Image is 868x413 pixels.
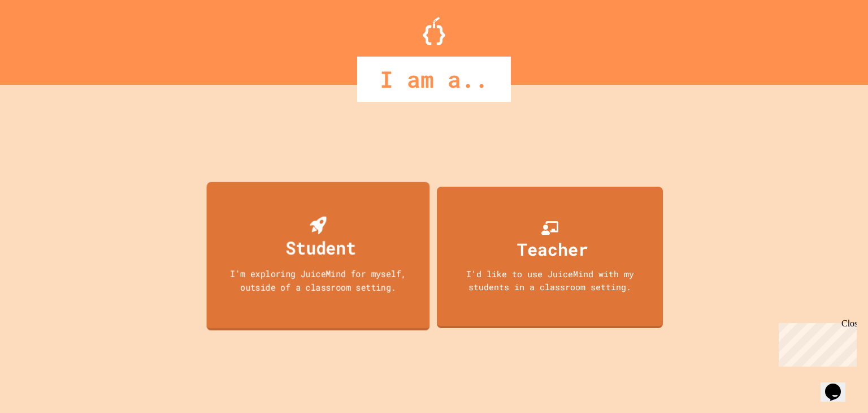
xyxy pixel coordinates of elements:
[821,368,857,402] iframe: chat widget
[448,268,652,293] div: I'd like to use JuiceMind with my students in a classroom setting.
[218,267,418,294] div: I'm exploring JuiceMind for myself, outside of a classroom setting.
[774,319,857,367] iframe: chat widget
[517,236,588,262] div: Teacher
[5,5,78,72] div: Chat with us now!Close
[357,57,511,102] div: I am a..
[423,17,445,45] img: Logo.svg
[286,234,356,261] div: Student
